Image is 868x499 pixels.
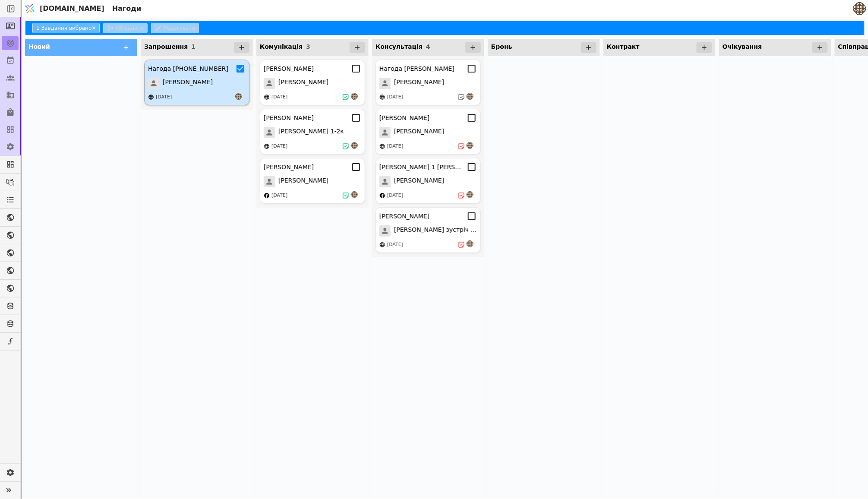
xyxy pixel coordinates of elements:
img: an [467,142,473,149]
button: 1 Завдання вибрано✕ [32,23,100,33]
span: Новий [28,43,50,50]
img: an [351,191,358,198]
div: [DATE] [387,143,403,150]
div: [DATE] [387,94,403,101]
div: [PERSON_NAME] [379,114,429,123]
button: Об'єднати [103,23,148,33]
div: [PERSON_NAME][PERSON_NAME][DATE]an [260,158,365,204]
span: Контракт [607,43,640,50]
span: [PERSON_NAME] [394,127,444,138]
div: [PERSON_NAME][PERSON_NAME][DATE]an [260,60,365,105]
div: Нагода [PHONE_NUMBER] [148,64,228,73]
span: [PERSON_NAME] [163,78,213,89]
div: [DATE] [387,192,403,199]
button: Редагувати [151,23,199,33]
span: [PERSON_NAME] 1-2к [278,127,344,138]
img: online-store.svg [264,143,270,149]
div: [DATE] [156,94,172,101]
div: [PERSON_NAME][PERSON_NAME] 1-2к[DATE]an [260,109,365,155]
span: Консультація [376,43,423,50]
img: an [467,240,473,247]
img: online-store.svg [379,242,385,248]
div: [PERSON_NAME] [264,64,314,73]
div: Нагода [PERSON_NAME][PERSON_NAME][DATE]an [376,60,481,105]
img: an [351,142,358,149]
div: [DATE] [271,94,287,101]
span: 4 [426,43,430,50]
img: online-store.svg [264,94,270,100]
img: an [467,93,473,100]
img: 4183bec8f641d0a1985368f79f6ed469 [853,2,866,15]
span: [DOMAIN_NAME] [40,3,104,14]
h2: Нагоди [109,3,142,14]
span: [PERSON_NAME] [278,78,328,89]
span: Бронь [491,43,512,50]
span: 1 [191,43,196,50]
div: [PERSON_NAME][PERSON_NAME] зустріч 13.08[DATE]an [376,207,481,253]
div: [PERSON_NAME] [264,114,314,123]
img: an [351,93,358,100]
div: Нагода [PERSON_NAME] [379,64,455,73]
span: Комунікація [260,43,303,50]
span: [PERSON_NAME] [394,78,444,89]
img: an [235,93,242,100]
img: Logo [23,0,36,17]
div: [DATE] [271,192,287,199]
img: online-store.svg [379,94,385,100]
span: [PERSON_NAME] [278,176,328,187]
div: [PERSON_NAME] [379,212,429,221]
div: [DATE] [271,143,287,150]
span: Очікування [723,43,762,50]
div: [DATE] [387,241,403,249]
a: [DOMAIN_NAME] [22,0,109,17]
img: facebook.svg [379,193,385,199]
img: online-store.svg [379,143,385,149]
span: [PERSON_NAME] зустріч 13.08 [394,225,477,237]
span: [PERSON_NAME] [394,176,444,187]
div: [PERSON_NAME] 1 [PERSON_NAME][PERSON_NAME][DATE]an [376,158,481,204]
div: [PERSON_NAME][PERSON_NAME][DATE]an [376,109,481,155]
div: [PERSON_NAME] [264,163,314,172]
div: Нагода [PHONE_NUMBER][PERSON_NAME][DATE]an [144,60,249,105]
img: facebook.svg [264,193,270,199]
div: [PERSON_NAME] 1 [PERSON_NAME] [379,163,461,172]
img: online-store.svg [148,94,154,100]
span: Запрошення [144,43,188,50]
span: 3 [306,43,310,50]
img: an [467,191,473,198]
